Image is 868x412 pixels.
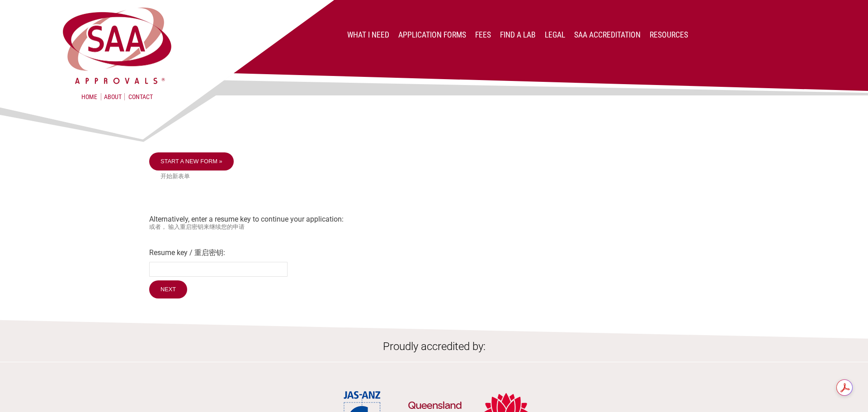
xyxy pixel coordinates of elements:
[500,30,536,39] a: Find a lab
[149,248,719,258] label: Resume key / 重启密钥:
[574,30,641,39] a: SAA Accreditation
[149,280,187,298] input: Next
[160,173,719,180] small: 开始新表单
[81,93,97,100] a: Home
[347,30,389,39] a: What I Need
[149,152,234,170] a: Start a new form »
[128,93,153,100] a: Contact
[61,5,174,86] img: SAA Approvals
[475,30,491,39] a: Fees
[545,30,565,39] a: Legal
[101,93,125,100] a: About
[650,30,688,39] a: Resources
[149,223,719,231] small: 或者， 输入重启密钥来继续您的申请
[398,30,466,39] a: Application Forms
[149,152,719,301] div: Alternatively, enter a resume key to continue your application:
